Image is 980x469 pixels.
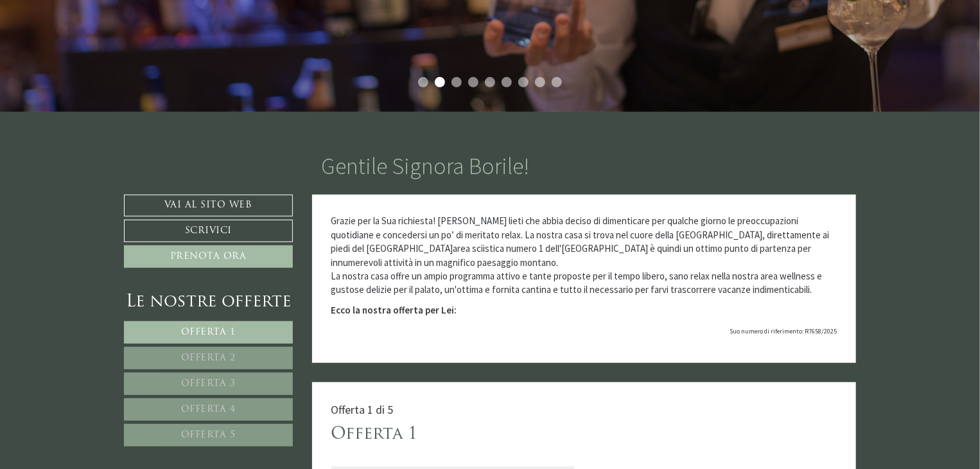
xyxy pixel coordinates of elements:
strong: Ecco la nostra offerta per Lei: [331,304,457,316]
span: Offerta 2 [181,353,236,363]
span: Suo numero di riferimento: R7658/2025 [730,327,837,335]
small: 14:33 [19,60,170,68]
a: Vai al sito web [124,195,293,217]
h1: Gentile Signora Borile! [322,154,530,179]
span: Offerta 1 [181,328,236,337]
div: Montis – Active Nature Spa [19,37,170,46]
span: Offerta 1 di 5 [331,402,394,417]
div: Offerta 1 [331,423,418,447]
div: [DATE] [232,10,275,30]
a: Prenota ora [124,245,293,268]
div: Buon giorno, come possiamo aiutarla? [10,34,177,71]
span: Offerta 3 [181,379,236,389]
a: Scrivici [124,220,293,242]
span: Offerta 4 [181,405,236,414]
span: Offerta 5 [181,430,236,440]
p: Grazie per la Sua richiesta! [PERSON_NAME] lieti che abbia deciso di dimenticare per qualche gior... [331,214,837,297]
div: Le nostre offerte [124,290,293,314]
button: Invia [436,339,507,361]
